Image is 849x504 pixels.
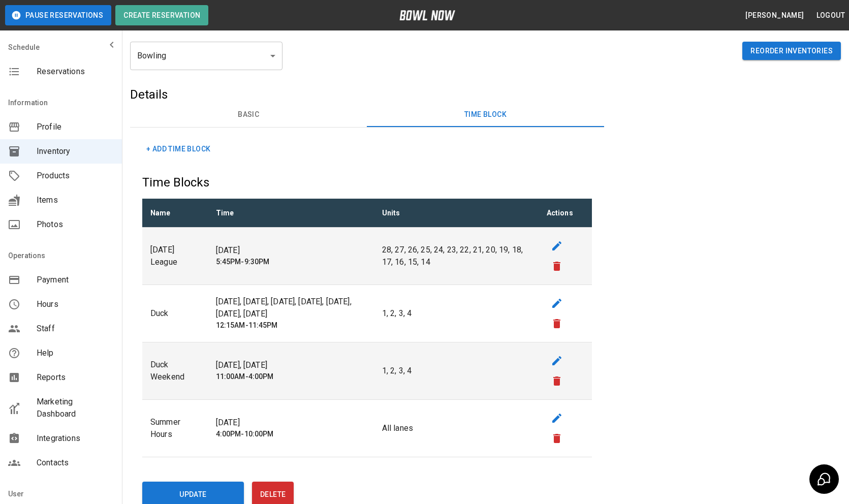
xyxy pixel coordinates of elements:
[216,429,366,440] h6: 4:00PM-10:00PM
[216,296,366,320] p: [DATE], [DATE], [DATE], [DATE], [DATE], [DATE], [DATE]
[37,218,114,231] span: Photos
[742,42,841,60] button: Reorder Inventories
[216,320,366,331] h6: 12:15AM-11:45PM
[547,351,567,371] button: edit
[216,417,366,429] p: [DATE]
[547,428,567,449] button: remove
[216,244,366,257] p: [DATE]
[547,236,567,256] button: edit
[547,313,567,334] button: remove
[150,244,200,268] p: [DATE] League
[539,199,592,228] th: Actions
[216,257,366,268] h6: 5:45PM-9:30PM
[37,457,114,469] span: Contacts
[216,359,366,371] p: [DATE], [DATE]
[382,365,530,377] p: 1, 2, 3, 4
[130,42,282,70] div: Bowling
[37,396,114,420] span: Marketing Dashboard
[741,6,808,25] button: [PERSON_NAME]
[142,199,208,228] th: Name
[5,5,111,25] button: Pause Reservations
[37,323,114,335] span: Staff
[130,86,604,103] h5: Details
[37,371,114,384] span: Reports
[382,244,530,268] p: 28, 27, 26, 25, 24, 23, 22, 21, 20, 19, 18, 17, 16, 15, 14
[812,6,849,25] button: Logout
[374,199,539,228] th: Units
[150,416,200,440] p: Summer Hours
[142,174,592,191] h5: Time Blocks
[547,293,567,313] button: edit
[382,422,530,434] p: All lanes
[130,103,604,127] div: basic tabs example
[37,432,114,445] span: Integrations
[547,408,567,428] button: edit
[367,103,604,127] button: Time Block
[150,359,200,383] p: Duck Weekend
[37,121,114,133] span: Profile
[547,256,567,276] button: remove
[547,371,567,391] button: remove
[208,199,374,228] th: Time
[37,298,114,310] span: Hours
[142,199,592,457] table: sticky table
[37,145,114,157] span: Inventory
[37,194,114,206] span: Items
[37,274,114,286] span: Payment
[130,103,367,127] button: Basic
[399,10,455,20] img: logo
[142,140,214,159] button: + Add Time Block
[150,307,200,320] p: Duck
[382,307,530,320] p: 1, 2, 3, 4
[37,170,114,182] span: Products
[115,5,208,25] button: Create Reservation
[216,371,366,383] h6: 11:00AM-4:00PM
[37,66,114,78] span: Reservations
[37,347,114,359] span: Help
